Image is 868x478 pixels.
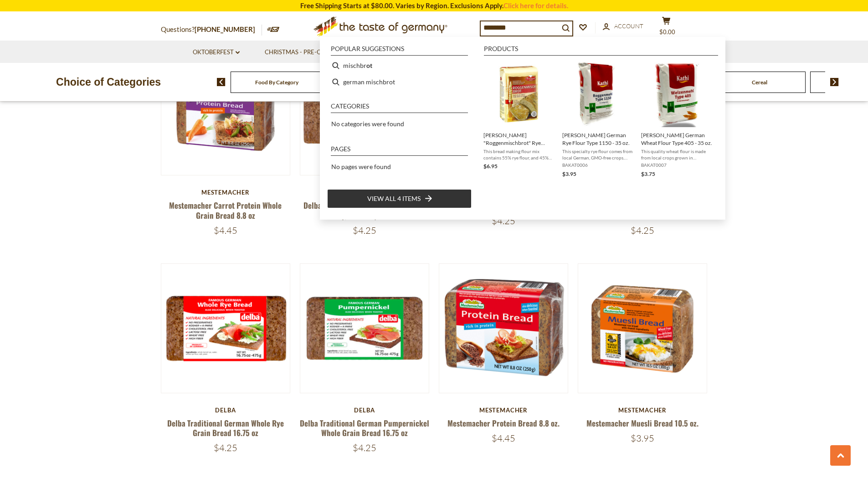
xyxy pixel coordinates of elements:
[167,417,284,438] a: Delba Traditional German Whole Rye Grain Bread 16.75 oz
[331,163,391,170] span: No pages were found
[195,25,255,33] a: [PHONE_NUMBER]
[659,28,675,36] span: $0.00
[562,162,634,168] span: BAKAT0006
[641,162,713,168] span: BAKAT0007
[565,61,631,127] img: Kathi Rye Flour Type 1150
[327,189,472,208] li: View all 4 items
[353,225,376,236] span: $4.25
[214,225,237,236] span: $4.45
[300,406,430,414] div: Delba
[562,170,576,177] span: $3.95
[578,406,708,414] div: Mestemacher
[439,264,568,393] img: Mestemacher Protein Bread 8.8 oz.
[586,417,699,429] a: Mestemacher Muesli Bread 10.5 oz.
[193,47,240,57] a: Oktoberfest
[447,417,560,429] a: Mestemacher Protein Bread 8.8 oz.
[353,442,376,453] span: $4.25
[331,46,468,56] li: Popular suggestions
[631,432,654,444] span: $3.95
[320,37,725,220] div: Instant Search Results
[653,16,680,39] button: $0.00
[480,57,559,182] li: Kuchenmeister "Roggenmischbrot" Rye Baking Mix, 26.5 oz
[161,264,290,393] img: Delba Traditional German Whole Rye Grain Bread 16.75 oz
[303,200,426,221] a: Delba German Three Grain Bread (oat, barley, flaxseed) 16.75 oz
[637,57,716,182] li: Kathi German Wheat Flour Type 405 - 35 oz.
[161,24,262,36] p: Questions?
[830,78,839,86] img: next arrow
[641,148,713,161] span: This quality wheat flour is made from local crops grown in [GEOGRAPHIC_DATA] on pristine, GMO-fre...
[331,120,404,128] span: No categories were found
[492,215,515,226] span: $4.25
[265,47,343,57] a: Christmas - PRE-ORDER
[483,61,555,179] a: Kuchenmeister Roggenmischbrot Rye Baking Mix[PERSON_NAME] "Roggenmischbrot" Rye Baking Mix, 26.5 ...
[578,264,707,393] img: Mestemacher Muesli Bread 10.5 oz.
[503,1,568,10] a: Click here for details.
[486,61,552,127] img: Kuchenmeister Roggenmischbrot Rye Baking Mix
[562,131,634,147] span: [PERSON_NAME] German Rye Flour Type 1150 - 35 oz.
[631,225,654,236] span: $4.25
[300,46,429,175] img: Delba German Three Grain Bread (oat, barley, flaxseed) 16.75 oz
[217,78,226,86] img: previous arrow
[484,46,718,56] li: Products
[483,131,555,147] span: [PERSON_NAME] "Roggenmischbrot" Rye Baking Mix, 26.5 oz
[300,417,429,438] a: Delba Traditional German Pumpernickel Whole Grain Bread 16.75 oz
[483,148,555,161] span: This bread making flour mix contains 55% rye flour, and 45% wheat flour, plus yeast, and barley m...
[300,189,430,196] div: Delba
[161,406,291,414] div: Delba
[644,61,710,127] img: Kathi Wheat Flour Type 405
[255,79,298,86] a: Food By Category
[439,406,569,414] div: Mestemacher
[327,57,472,74] li: mischbrot
[366,60,372,71] b: ot
[492,432,515,444] span: $4.45
[641,131,713,147] span: [PERSON_NAME] German Wheat Flour Type 405 - 35 oz.
[614,22,643,30] span: Account
[367,194,421,204] span: View all 4 items
[331,146,468,156] li: Pages
[169,200,282,221] a: Mestemacher Carrot Protein Whole Grain Bread 8.8 oz
[562,148,634,161] span: This specialty rye flour comes from local German, GMO-free crops. Made from dark rye grains which...
[214,442,237,453] span: $4.25
[161,189,291,196] div: Mestemacher
[327,74,472,90] li: german mischbrot
[559,57,637,182] li: Kathi German Rye Flour Type 1150 - 35 oz.
[603,21,643,31] a: Account
[300,264,429,393] img: Delba Traditional German Pumpernickel Whole Grain Bread 16.75 oz
[562,61,634,179] a: Kathi Rye Flour Type 1150[PERSON_NAME] German Rye Flour Type 1150 - 35 oz.This specialty rye flou...
[161,46,290,175] img: Mestemacher Carrot Protein Whole Grain Bread 8.8 oz
[752,79,767,86] a: Cereal
[331,103,468,113] li: Categories
[641,61,713,179] a: Kathi Wheat Flour Type 405[PERSON_NAME] German Wheat Flour Type 405 - 35 oz.This quality wheat fl...
[483,163,498,170] span: $6.95
[641,170,655,177] span: $3.75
